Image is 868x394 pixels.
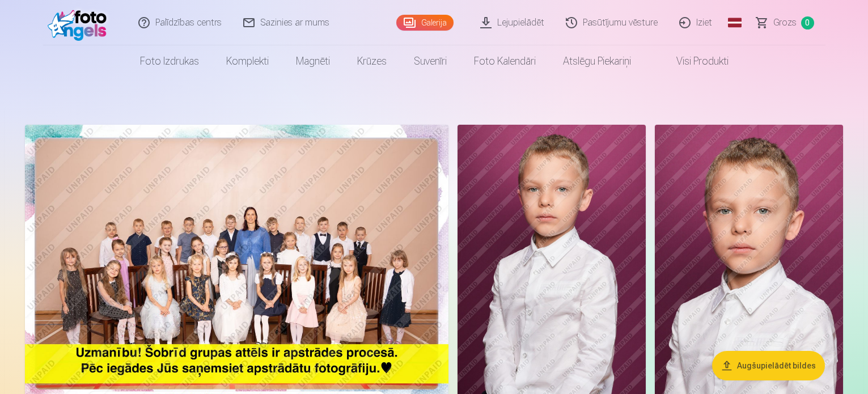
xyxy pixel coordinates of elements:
[400,45,460,77] a: Suvenīri
[801,16,814,29] span: 0
[282,45,344,77] a: Magnēti
[645,45,742,77] a: Visi produkti
[213,45,282,77] a: Komplekti
[712,351,825,380] button: Augšupielādēt bildes
[773,16,797,29] span: Grozs
[126,45,213,77] a: Foto izdrukas
[48,5,113,41] img: /fa1
[344,45,400,77] a: Krūzes
[460,45,549,77] a: Foto kalendāri
[396,15,454,31] a: Galerija
[549,45,645,77] a: Atslēgu piekariņi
